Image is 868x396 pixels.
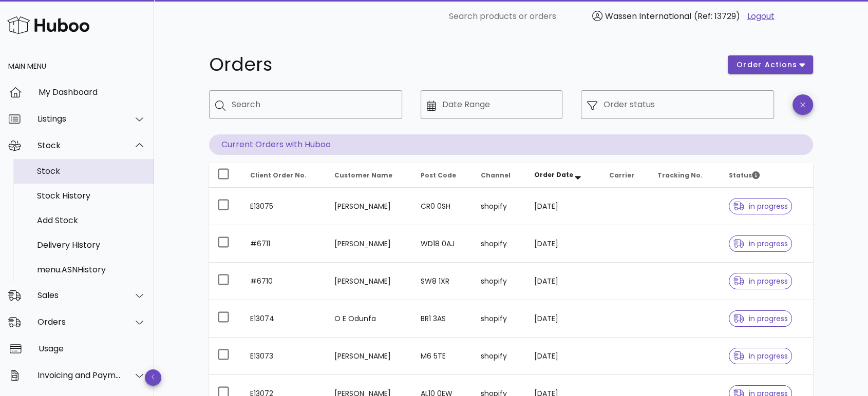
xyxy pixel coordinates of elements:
[37,191,146,201] div: Stock History
[242,163,326,188] th: Client Order No.
[37,215,146,225] div: Add Stock
[7,14,89,36] img: Huboo Logo
[37,166,146,176] div: Stock
[736,60,798,70] span: order actions
[37,290,121,300] div: Sales
[733,315,788,322] span: in progress
[250,171,307,180] span: Client Order No.
[39,344,146,353] div: Usage
[526,263,601,300] td: [DATE]
[473,263,526,300] td: shopify
[473,225,526,263] td: shopify
[37,240,146,250] div: Delivery History
[526,163,601,188] th: Order Date: Sorted descending. Activate to remove sorting.
[473,338,526,375] td: shopify
[412,263,473,300] td: SW8 1XR
[412,338,473,375] td: M6 5TE
[326,188,412,225] td: [PERSON_NAME]
[37,317,121,327] div: Orders
[242,300,326,338] td: E13074
[421,171,456,180] span: Post Code
[526,300,601,338] td: [DATE]
[526,338,601,375] td: [DATE]
[605,10,691,22] span: Wassen International
[412,163,473,188] th: Post Code
[721,163,813,188] th: Status
[242,263,326,300] td: #6710
[733,240,788,247] span: in progress
[609,171,634,180] span: Carrier
[242,225,326,263] td: #6711
[733,352,788,360] span: in progress
[326,225,412,263] td: [PERSON_NAME]
[209,134,813,155] p: Current Orders with Huboo
[729,171,760,180] span: Status
[747,10,775,23] a: Logout
[694,10,740,22] span: (Ref: 13729)
[526,225,601,263] td: [DATE]
[334,171,392,180] span: Customer Name
[37,265,146,274] div: menu.ASNHistory
[728,55,813,74] button: order actions
[526,188,601,225] td: [DATE]
[649,163,721,188] th: Tracking No.
[534,170,573,179] span: Order Date
[473,188,526,225] td: shopify
[412,300,473,338] td: BR1 3AS
[657,171,703,180] span: Tracking No.
[412,188,473,225] td: CR0 0SH
[601,163,649,188] th: Carrier
[242,188,326,225] td: E13075
[39,87,146,97] div: My Dashboard
[209,55,715,74] h1: Orders
[326,263,412,300] td: [PERSON_NAME]
[37,114,121,124] div: Listings
[473,163,526,188] th: Channel
[242,338,326,375] td: E13073
[37,141,121,150] div: Stock
[326,163,412,188] th: Customer Name
[481,171,511,180] span: Channel
[326,300,412,338] td: O E Odunfa
[37,370,121,380] div: Invoicing and Payments
[412,225,473,263] td: WD18 0AJ
[733,203,788,210] span: in progress
[473,300,526,338] td: shopify
[733,278,788,285] span: in progress
[326,338,412,375] td: [PERSON_NAME]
